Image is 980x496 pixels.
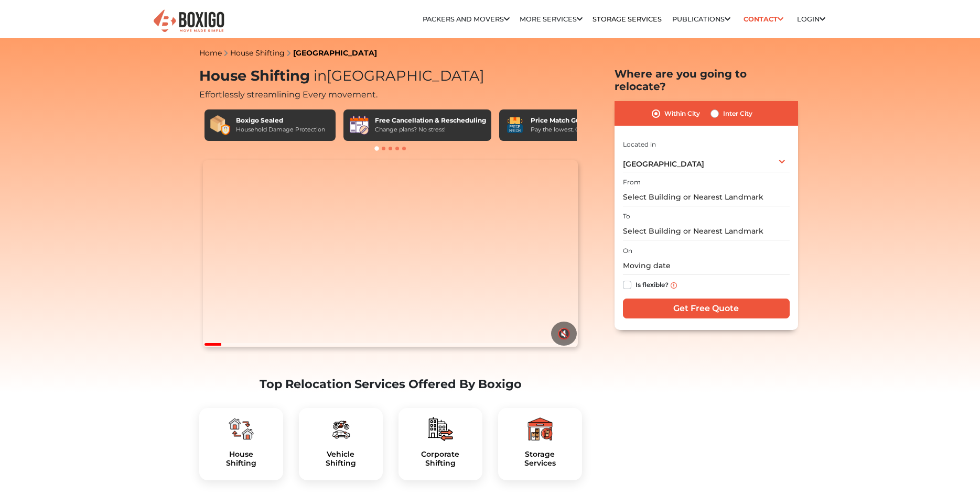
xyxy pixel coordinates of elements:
a: CorporateShifting [407,450,474,468]
img: Boxigo Sealed [210,115,231,136]
a: Publications [672,15,730,23]
div: Household Damage Protection [236,125,325,134]
a: VehicleShifting [307,450,374,468]
div: Change plans? No stress! [375,125,486,134]
img: Boxigo [152,8,225,34]
div: Boxigo Sealed [236,116,325,125]
h5: Vehicle Shifting [307,450,374,468]
label: Within City [664,107,700,120]
span: Effortlessly streamlining Every movement. [199,90,378,100]
button: 🔇 [551,322,577,346]
a: Packers and Movers [423,15,510,23]
img: info [671,282,677,289]
a: [GEOGRAPHIC_DATA] [293,48,377,58]
a: Home [199,48,222,58]
a: House Shifting [230,48,285,58]
img: boxigo_packers_and_movers_plan [328,416,353,442]
label: Inter City [723,107,752,120]
h5: Corporate Shifting [407,450,474,468]
input: Select Building or Nearest Landmark [623,188,790,206]
img: boxigo_packers_and_movers_plan [527,416,553,442]
h5: Storage Services [507,450,574,468]
a: More services [520,15,583,23]
span: in [314,67,327,84]
h5: House Shifting [208,450,275,468]
a: Contact [740,11,787,27]
span: [GEOGRAPHIC_DATA] [623,159,704,169]
video: Your browser does not support the video tag. [203,160,578,348]
div: Price Match Guarantee [531,116,610,125]
h2: Where are you going to relocate? [615,68,798,93]
h2: Top Relocation Services Offered By Boxigo [199,377,582,391]
a: HouseShifting [208,450,275,468]
img: Price Match Guarantee [504,115,525,136]
img: boxigo_packers_and_movers_plan [229,416,254,442]
span: [GEOGRAPHIC_DATA] [310,67,484,84]
a: StorageServices [507,450,574,468]
img: boxigo_packers_and_movers_plan [428,416,453,442]
label: To [623,212,630,221]
img: Free Cancellation & Rescheduling [349,115,370,136]
div: Free Cancellation & Rescheduling [375,116,486,125]
label: Is flexible? [636,279,669,290]
label: From [623,178,641,187]
input: Select Building or Nearest Landmark [623,222,790,240]
a: Login [797,15,825,23]
a: Storage Services [593,15,662,23]
div: Pay the lowest. Guaranteed! [531,125,610,134]
input: Moving date [623,257,790,275]
h1: House Shifting [199,68,582,85]
label: Located in [623,140,656,149]
input: Get Free Quote [623,299,790,318]
label: On [623,246,632,256]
